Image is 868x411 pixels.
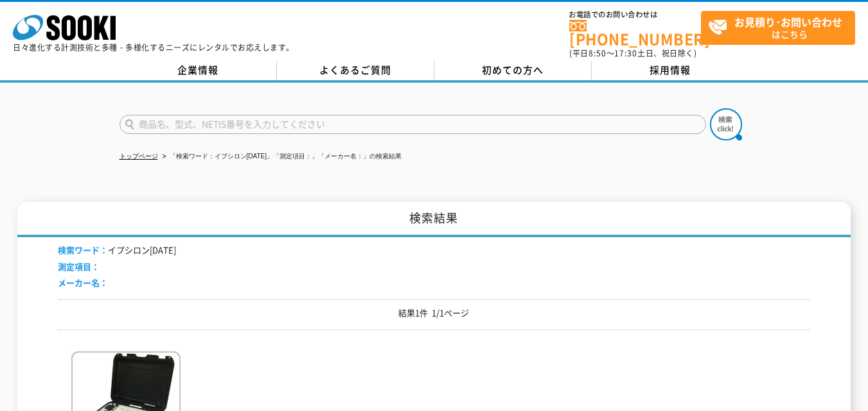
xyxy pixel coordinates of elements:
span: 測定項目： [58,260,100,273]
a: 企業情報 [120,61,277,80]
a: よくあるご質問 [277,61,434,80]
p: 結果1件 1/1ページ [58,306,810,320]
h1: 検索結果 [17,202,851,237]
li: 「検索ワード：イプシロン[DATE]」「測定項目：」「メーカー名：」の検索結果 [160,150,402,164]
span: メーカー名： [58,276,108,289]
span: 初めての方へ [482,63,544,77]
a: 初めての方へ [434,61,592,80]
input: 商品名、型式、NETIS番号を入力してください [120,115,706,134]
span: 8:50 [589,47,607,59]
a: トップページ [120,153,158,160]
a: お見積り･お問い合わせはこちら [701,11,855,45]
strong: お見積り･お問い合わせ [734,14,842,29]
a: [PHONE_NUMBER] [569,20,701,46]
li: イプシロン[DATE] [58,244,176,257]
p: 日々進化する計測技術と多種・多様化するニーズにレンタルでお応えします。 [13,44,294,51]
span: 17:30 [614,47,637,59]
a: 採用情報 [592,61,749,80]
span: はこちら [708,12,855,44]
span: 検索ワード： [58,244,108,256]
span: (平日 ～ 土日、祝日除く) [569,47,696,59]
img: btn_search.png [710,108,742,140]
span: お電話でのお問い合わせは [569,11,701,19]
